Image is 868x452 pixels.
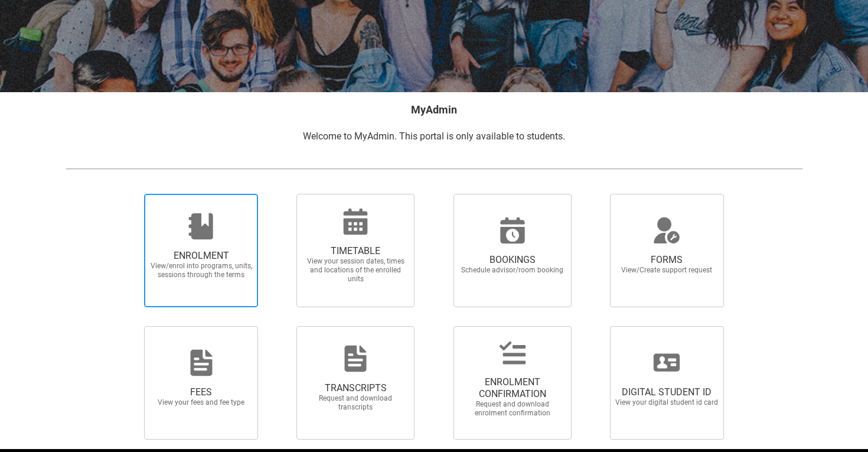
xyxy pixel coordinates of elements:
span: ENROLMENT CONFIRMATION [461,376,564,400]
span: View your digital student id card [615,398,719,407]
span: TIMETABLE [304,245,407,257]
span: FEES [149,386,253,398]
span: FORMS [615,254,719,266]
span: TRANSCRIPTS [304,382,407,394]
span: DIGITAL STUDENT ID [615,386,719,398]
span: Request and download transcripts [304,394,407,412]
span: View/Create support request [615,266,719,275]
span: View your fees and fee type [149,398,253,407]
span: BOOKINGS [461,254,564,266]
span: Welcome to MyAdmin. This portal is only available to students. [303,131,565,142]
h2: MyAdmin [66,102,802,118]
span: View/enrol into programs, units, sessions through the terms [149,262,253,279]
span: ENROLMENT [149,250,253,262]
span: Request and download enrolment confirmation [461,400,564,418]
span: View your session dates, times and locations of the enrolled units [304,257,407,284]
span: Schedule advisor/room booking [461,266,564,275]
